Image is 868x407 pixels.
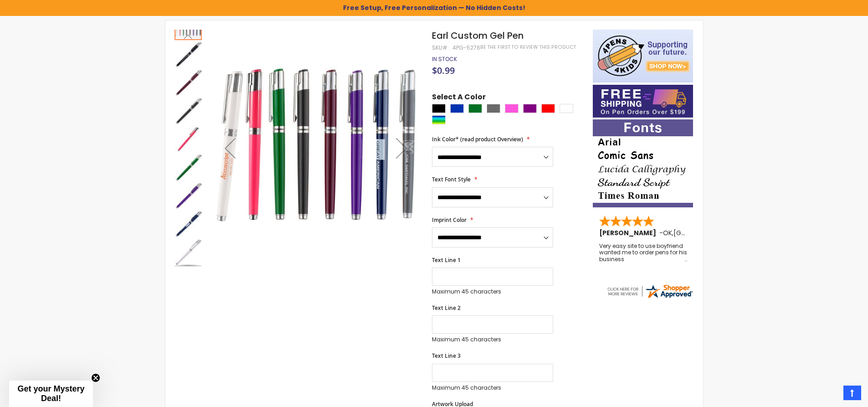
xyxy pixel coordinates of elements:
img: Earl Custom Gel Pen [175,154,202,181]
div: Earl Custom Gel Pen [175,153,203,181]
div: Assorted [432,115,446,124]
span: [GEOGRAPHIC_DATA] [673,228,740,237]
span: OK [663,228,672,237]
p: Maximum 45 characters [432,384,553,392]
img: Earl Custom Gel Pen [175,69,202,97]
button: Close teaser [91,373,100,382]
div: White [560,104,573,113]
span: Get your Mystery Deal! [17,384,84,403]
a: Top [843,386,861,400]
img: Earl Custom Gel Pen [175,98,202,125]
div: Earl Custom Gel Pen [175,40,203,68]
span: In stock [432,55,457,63]
strong: SKU [432,44,449,52]
div: Pink [505,104,519,113]
span: $0.99 [432,64,455,77]
p: Maximum 45 characters [432,336,553,343]
div: Earl Custom Gel Pen [175,238,202,266]
div: Blue [450,104,464,113]
img: Earl Custom Gel Pen [175,211,202,238]
div: 4PG-5276 [452,44,480,52]
div: Previous [175,30,202,43]
div: Green [468,104,482,113]
img: Earl Custom Gel Pen [175,41,202,68]
div: Black [432,104,446,113]
div: Red [541,104,555,113]
img: Earl Custom Gel Pen [175,182,202,210]
div: Earl Custom Gel Pen [175,210,203,238]
div: Next [383,30,420,266]
a: Be the first to review this product [480,44,576,51]
div: Earl Custom Gel Pen [175,181,203,210]
div: Get your Mystery Deal!Close teaser [9,381,93,407]
div: Very easy site to use boyfriend wanted me to order pens for his business [599,243,688,263]
img: Earl Custom Gel Pen [212,43,420,251]
img: Earl Custom Gel Pen [175,126,202,153]
span: Earl Custom Gel Pen [432,29,524,42]
div: Earl Custom Gel Pen [175,68,203,97]
div: Earl Custom Gel Pen [175,125,203,153]
div: Grey [487,104,500,113]
img: Earl Custom Gel Pen [175,239,202,266]
span: Ink Color* (read product Overview) [432,135,523,143]
div: Previous [212,30,248,266]
img: font-personalization-examples [593,119,693,207]
a: 4pens.com certificate URL [606,294,693,301]
div: Purple [523,104,537,113]
span: Text Line 3 [432,352,461,360]
span: [PERSON_NAME] [599,228,659,237]
img: 4pens 4 kids [593,30,693,82]
span: Imprint Color [432,216,467,224]
span: Text Line 1 [432,256,461,264]
div: Earl Custom Gel Pen [175,97,203,125]
span: - , [659,228,740,237]
span: Text Font Style [432,175,471,183]
span: Text Line 2 [432,304,461,312]
p: Maximum 45 characters [432,288,553,295]
img: 4pens.com widget logo [606,283,693,299]
div: Availability [432,56,457,63]
span: Select A Color [432,92,486,104]
img: Free shipping on orders over $199 [593,85,693,118]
